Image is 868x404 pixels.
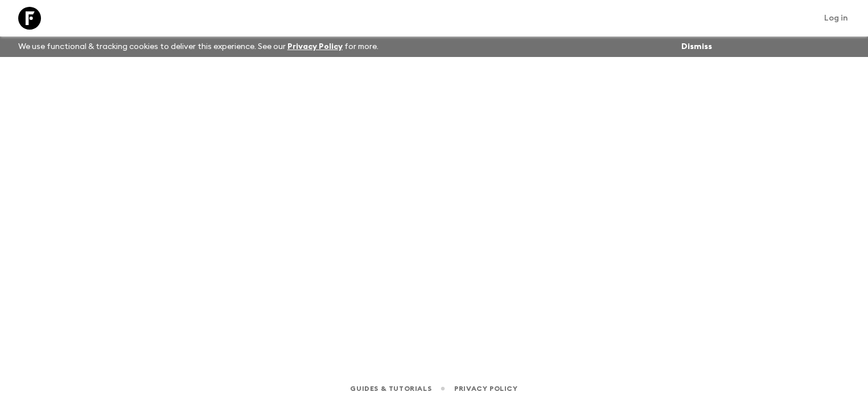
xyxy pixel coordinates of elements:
[678,39,715,55] button: Dismiss
[350,382,431,395] a: Guides & Tutorials
[287,43,343,51] a: Privacy Policy
[454,382,517,395] a: Privacy Policy
[14,36,383,57] p: We use functional & tracking cookies to deliver this experience. See our for more.
[818,10,854,26] a: Log in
